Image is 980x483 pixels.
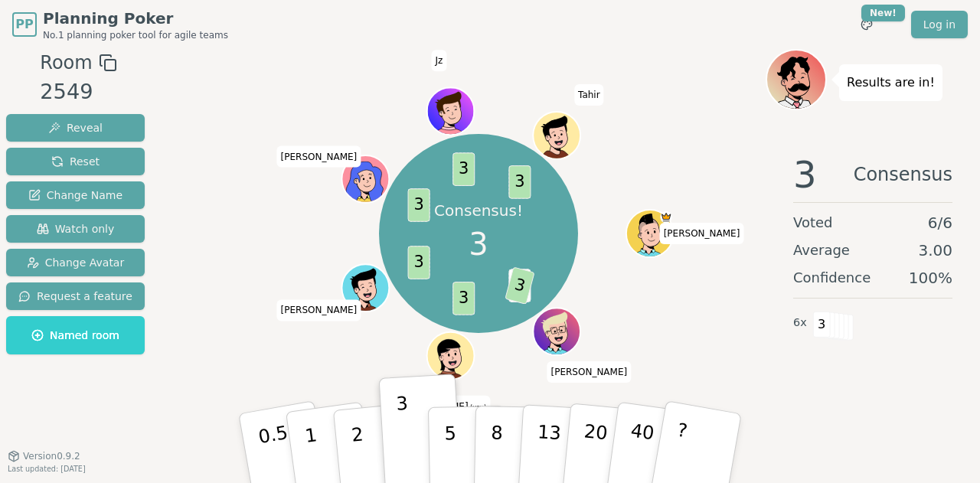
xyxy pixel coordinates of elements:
button: Request a feature [6,282,145,310]
span: 3 [408,188,430,222]
span: Request a feature [18,289,132,304]
span: 3 [508,165,531,199]
span: 3 [452,152,475,186]
span: 3 [452,282,475,315]
span: Consensus [854,156,952,193]
span: Change Avatar [27,255,125,270]
p: 3 [396,393,413,476]
button: Watch only [6,215,145,243]
span: Click to change your name [277,299,361,321]
a: PPPlanning PokerNo.1 planning poker tool for agile teams [12,8,228,41]
span: Named room [31,328,119,343]
button: Named room [6,316,145,354]
span: Click to change your name [432,50,447,71]
span: Change Name [28,188,122,203]
div: New! [861,5,905,21]
button: Change Avatar [6,249,145,276]
span: Planning Poker [43,8,228,29]
span: 3 [793,156,817,193]
span: chris is the host [660,211,671,223]
button: Reveal [6,114,145,142]
span: Click to change your name [277,146,361,168]
span: Last updated: [DATE] [8,465,86,473]
span: (you) [469,404,487,411]
span: 100 % [909,267,952,289]
span: 3.00 [918,240,952,261]
span: Click to change your name [660,223,744,244]
span: Version 0.9.2 [23,450,80,462]
span: 6 / 6 [928,212,952,233]
span: Average [793,240,850,261]
button: Click to change your avatar [429,334,473,378]
span: Watch only [37,221,115,237]
span: Confidence [793,267,871,289]
button: Reset [6,148,145,175]
button: Version0.9.2 [8,450,80,462]
p: Results are in! [847,72,935,93]
span: Click to change your name [574,84,604,106]
span: Reset [51,154,100,169]
span: 3 [469,221,488,267]
span: Voted [793,212,833,233]
span: 6 x [793,315,807,331]
span: No.1 planning poker tool for agile teams [43,29,228,41]
button: New! [853,11,880,38]
span: 3 [505,266,534,305]
a: Log in [911,11,968,38]
span: Reveal [48,120,103,135]
span: Room [40,49,92,77]
span: 3 [813,312,831,338]
div: 2549 [40,77,116,108]
span: 3 [408,246,430,279]
span: PP [15,15,33,34]
p: Consensus! [434,200,523,221]
span: Click to change your name [547,361,632,383]
button: Change Name [6,181,145,209]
